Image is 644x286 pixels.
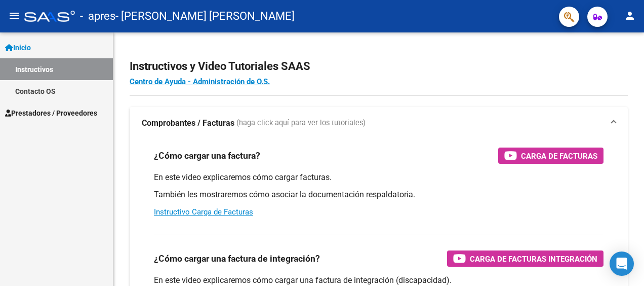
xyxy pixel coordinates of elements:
p: En este video explicaremos cómo cargar una factura de integración (discapacidad). [154,275,603,286]
mat-icon: menu [8,10,20,22]
span: - [PERSON_NAME] [PERSON_NAME] [115,5,295,27]
a: Centro de Ayuda - Administración de O.S. [130,77,270,86]
p: En este video explicaremos cómo cargar facturas. [154,172,603,183]
h3: ¿Cómo cargar una factura de integración? [154,252,320,266]
button: Carga de Facturas Integración [447,251,603,267]
span: Prestadores / Proveedores [5,108,97,119]
h3: ¿Cómo cargar una factura? [154,149,260,163]
mat-icon: person [624,10,636,22]
div: Open Intercom Messenger [610,252,634,276]
span: Inicio [5,42,31,53]
strong: Comprobantes / Facturas [142,118,234,129]
span: Carga de Facturas [521,150,597,162]
button: Carga de Facturas [498,148,603,164]
a: Instructivo Carga de Facturas [154,207,253,217]
span: Carga de Facturas Integración [470,253,597,265]
mat-expansion-panel-header: Comprobantes / Facturas (haga click aquí para ver los tutoriales) [130,107,628,139]
span: - apres [80,5,115,27]
p: También les mostraremos cómo asociar la documentación respaldatoria. [154,189,603,200]
h2: Instructivos y Video Tutoriales SAAS [130,57,628,76]
span: (haga click aquí para ver los tutoriales) [236,118,366,129]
